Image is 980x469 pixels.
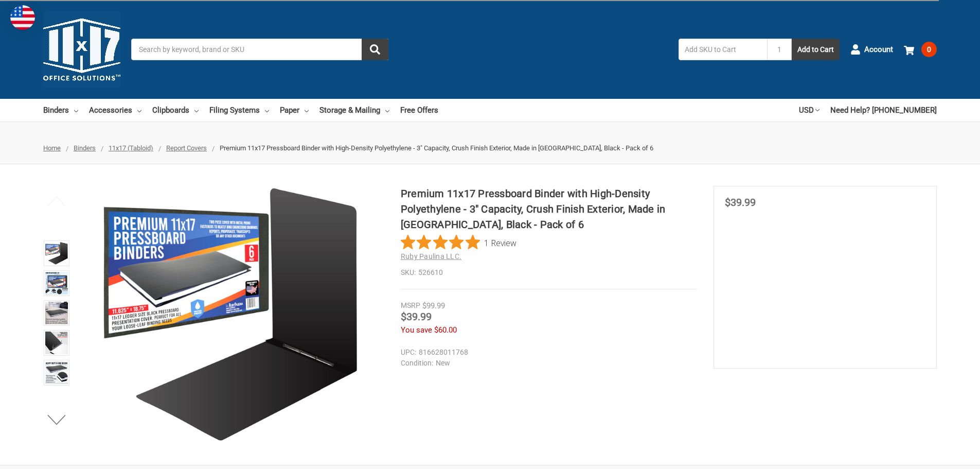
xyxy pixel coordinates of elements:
a: Binders [43,99,78,121]
dd: New [401,358,692,369]
a: 0 [904,36,937,63]
iframe: Google Customer Reviews [895,441,980,469]
input: Search by keyword, brand or SKU [131,39,388,60]
a: USD [799,99,819,121]
span: Premium 11x17 Pressboard Binder with High-Density Polyethylene - 3" Capacity, Crush Finish Exteri... [220,144,653,152]
img: Premium 11x17 Pressboard Binder with High-Density Polyethylene - 3" Capacity, Crush Finish Exteri... [45,272,68,294]
a: Home [43,144,61,152]
button: Add to Cart [792,39,840,60]
dd: 526610 [401,267,697,278]
img: duty and tax information for United States [10,5,35,30]
span: You save [401,325,432,335]
a: Storage & Mailing [319,99,389,121]
span: $99.99 [422,301,445,310]
a: 11x17 (Tabloid) [109,144,153,152]
a: Account [850,36,893,63]
div: MSRP [401,300,420,311]
a: Clipboards [152,99,199,121]
img: Premium 11x17 Pressboard Binder with High-Density Polyethylene - 3" Capacity, Crush Finish Exteri... [45,332,68,354]
a: Binders [74,144,96,152]
img: Premium 11x17 Pressboard Binder with High-Density Polyethylene - 3" Capacity, Crush Finish Exteri... [45,361,68,384]
dd: 816628011768 [401,347,692,358]
dt: Condition: [401,358,433,369]
img: Premium 11x17 Pressboard Binder with High-Density Polyethylene - 3" Capacity, Crush Finish Exteri... [102,186,360,443]
a: Paper [280,99,309,121]
img: 11x17.com [43,11,120,88]
dt: SKU: [401,267,416,278]
img: Premium 11x17 Pressboard Binder with High-Density Polyethylene - 3" Capacity, Crush Finish Exteri... [45,242,68,265]
span: $60.00 [434,325,457,335]
input: Add SKU to Cart [679,39,767,60]
span: 0 [921,42,937,57]
span: 1 Review [484,235,516,250]
h1: Premium 11x17 Pressboard Binder with High-Density Polyethylene - 3" Capacity, Crush Finish Exteri... [401,186,697,232]
span: $39.99 [401,310,432,323]
a: Free Offers [400,99,438,121]
a: Ruby Paulina LLC. [401,252,461,260]
dt: UPC: [401,347,416,358]
img: Ruby Paulina 11x17 Pressboard Binder [45,302,68,324]
a: Filing Systems [209,99,269,121]
button: Previous [41,191,73,212]
a: Need Help? [PHONE_NUMBER] [830,99,937,121]
a: Report Covers [166,144,207,152]
button: Rated 5 out of 5 stars from 1 reviews. Jump to reviews. [401,235,516,250]
span: Account [864,44,893,56]
a: Accessories [89,99,141,121]
button: Next [41,409,73,430]
span: $39.99 [725,196,756,209]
